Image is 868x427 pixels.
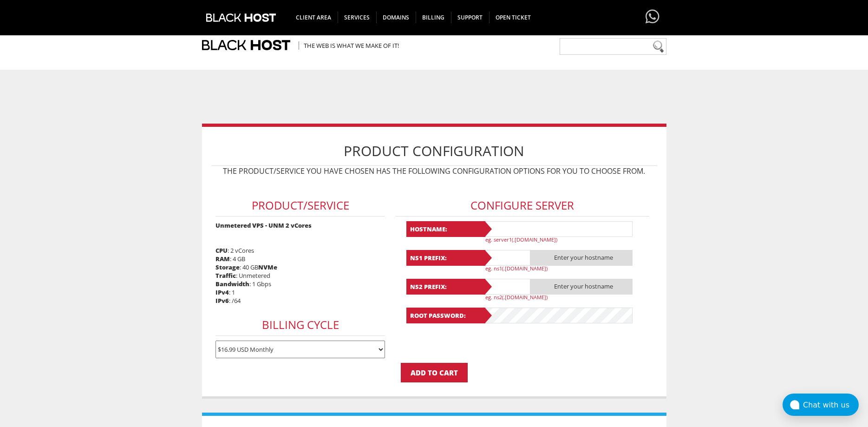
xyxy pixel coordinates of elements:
h3: Billing Cycle [215,314,385,336]
span: Domains [376,12,416,23]
p: eg. ns2(.[DOMAIN_NAME]) [485,294,639,301]
h1: Product Configuration [211,136,657,166]
b: Hostname: [406,221,485,237]
input: Need help? [560,38,666,55]
b: IPv6 [215,296,229,305]
span: Support [451,12,489,23]
span: CLIENT AREA [289,12,338,23]
p: eg. ns1(.[DOMAIN_NAME]) [485,265,639,272]
div: : 2 vCores : 4 GB : 40 GB : Unmetered : 1 Gbps : 1 : /64 [211,181,390,363]
button: Chat with us [783,394,859,416]
b: Traffic [215,271,236,280]
span: The Web is what we make of it! [299,41,399,50]
p: eg. server1(.[DOMAIN_NAME]) [485,236,639,243]
b: NS1 Prefix: [406,250,485,266]
b: IPv4 [215,288,229,296]
p: The product/service you have chosen has the following configuration options for you to choose from. [211,166,657,176]
b: NVMe [258,263,277,271]
span: Open Ticket [489,12,537,23]
input: Add to Cart [401,363,468,382]
b: NS2 Prefix: [406,279,485,295]
span: Enter your hostname [530,279,633,295]
span: SERVICES [338,12,377,23]
b: Bandwidth [215,280,249,288]
b: Root Password: [406,308,485,323]
span: Billing [416,12,451,23]
span: Enter your hostname [530,250,633,266]
h3: Configure Server [395,195,649,217]
b: CPU [215,246,228,255]
strong: Unmetered VPS - UNM 2 vCores [215,221,312,230]
div: Chat with us [803,401,859,409]
b: Storage [215,263,240,271]
h3: Product/Service [215,195,385,217]
b: RAM [215,255,230,263]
